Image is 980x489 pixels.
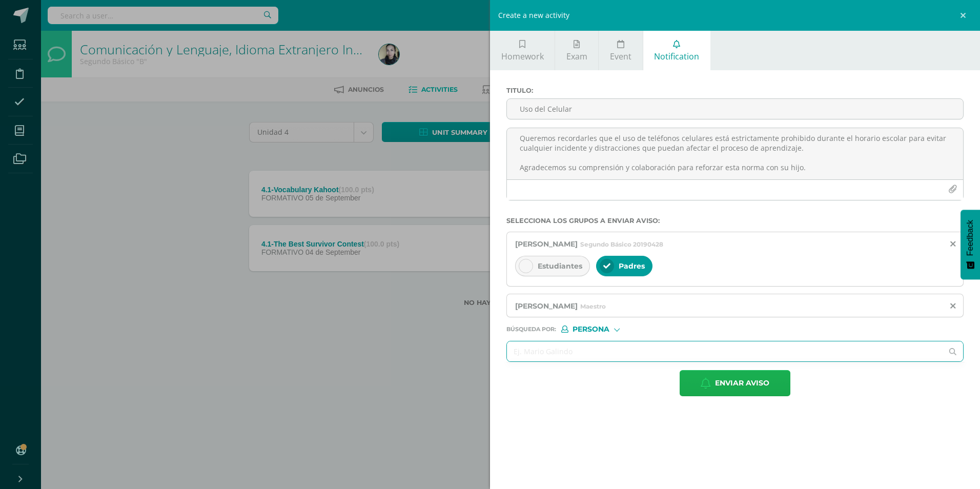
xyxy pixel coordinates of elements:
input: Ej. Mario Galindo [507,341,943,361]
button: Feedback - Mostrar encuesta [961,210,980,279]
span: Homework [501,51,544,62]
label: Selecciona los grupos a enviar aviso : [506,217,964,225]
span: [PERSON_NAME] [515,239,578,249]
span: Estudiantes [538,261,582,271]
label: Titulo : [506,87,964,94]
textarea: Estimados padres de familia, Les informamos que [DATE], durante el horario escolar, su hijo, [PER... [507,128,963,179]
span: Maestro [580,302,606,310]
span: Notification [654,51,699,62]
span: Búsqueda por : [506,327,556,332]
a: Exam [555,31,598,70]
a: Homework [490,31,555,70]
span: [PERSON_NAME] [515,301,578,311]
span: Persona [573,327,609,332]
span: Event [610,51,631,62]
span: Feedback [966,220,975,256]
span: Padres [619,261,645,271]
div: [object Object] [561,325,638,333]
span: Segundo Básico 20190428 [580,240,663,248]
button: Enviar aviso [680,370,790,396]
a: Event [599,31,642,70]
span: Enviar aviso [715,371,769,396]
a: Notification [643,31,710,70]
input: Titulo [507,99,963,119]
span: Exam [566,51,587,62]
